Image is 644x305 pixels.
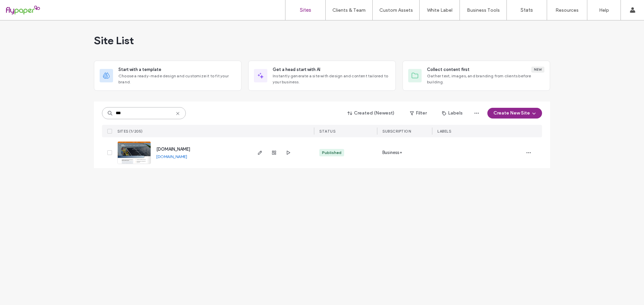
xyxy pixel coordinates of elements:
[156,147,190,152] a: [DOMAIN_NAME]
[300,7,311,13] label: Sites
[94,34,134,47] span: Site List
[273,66,320,73] span: Get a head start with AI
[531,67,544,73] div: New
[118,66,161,73] span: Start with a template
[402,61,550,91] div: Collect content firstNewGather text, images, and branding from clients before building.
[555,7,579,13] label: Resources
[437,129,451,134] span: LABELS
[427,73,544,85] span: Gather text, images, and branding from clients before building.
[521,7,533,13] label: Stats
[467,7,500,13] label: Business Tools
[94,61,241,91] div: Start with a templateChoose a ready-made design and customize it to fit your brand.
[599,7,609,13] label: Help
[15,5,29,11] span: Help
[117,129,143,134] span: SITES (1/205)
[379,7,413,13] label: Custom Assets
[118,73,236,85] span: Choose a ready-made design and customize it to fit your brand.
[427,66,470,73] span: Collect content first
[248,61,396,91] div: Get a head start with AIInstantly generate a site with design and content tailored to your business.
[436,108,469,119] button: Labels
[322,150,341,156] div: Published
[342,108,400,119] button: Created (Newest)
[427,7,452,13] label: White Label
[487,108,542,119] button: Create New Site
[273,73,390,85] span: Instantly generate a site with design and content tailored to your business.
[156,154,187,159] a: [DOMAIN_NAME]
[403,108,433,119] button: Filter
[319,129,335,134] span: STATUS
[382,149,402,156] span: Business+
[382,129,411,134] span: SUBSCRIPTION
[332,7,366,13] label: Clients & Team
